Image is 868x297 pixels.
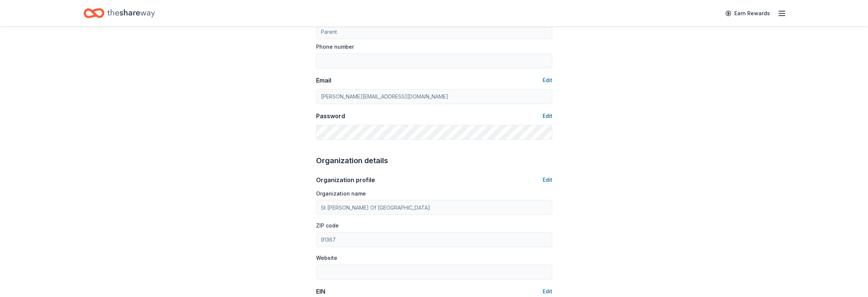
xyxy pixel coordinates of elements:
label: Website [316,254,337,262]
a: Earn Rewards [721,7,774,20]
label: Organization name [316,190,366,197]
input: 12345 (U.S. only) [316,232,552,247]
div: EIN [316,287,325,296]
div: Password [316,112,345,120]
label: ZIP code [316,222,339,229]
div: Organization details [316,155,552,167]
button: Edit [543,287,552,296]
button: Edit [543,112,552,120]
button: Edit [543,175,552,184]
label: Phone number [316,43,354,51]
div: Email [316,76,331,85]
div: Organization profile [316,175,375,184]
a: Home [84,4,155,22]
button: Edit [543,76,552,85]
